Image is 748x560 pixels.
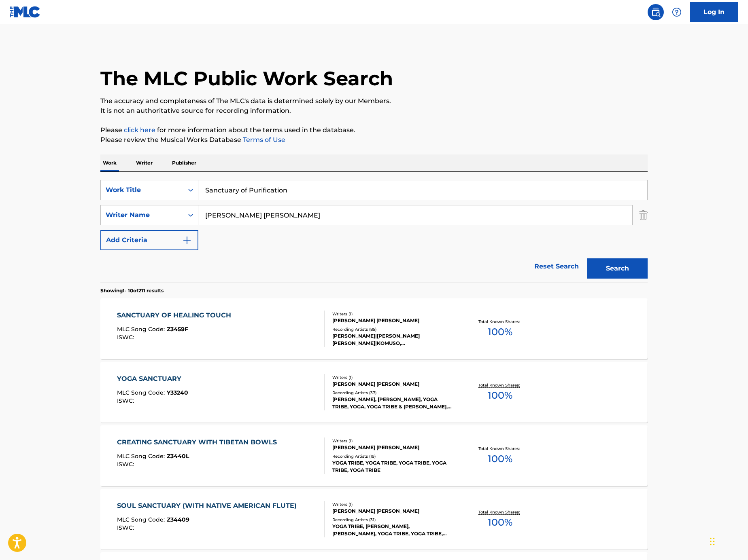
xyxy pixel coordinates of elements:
span: 100 % [488,515,512,530]
div: Recording Artists ( 19 ) [332,453,455,459]
a: SANCTUARY OF HEALING TOUCHMLC Song Code:Z3459FISWC:Writers (1)[PERSON_NAME] [PERSON_NAME]Recordin... [100,298,648,359]
a: Terms of Use [241,136,285,144]
div: SOUL SANCTUARY (WITH NATIVE AMERICAN FLUTE) [117,501,301,511]
div: [PERSON_NAME]|[PERSON_NAME] [PERSON_NAME]|KOMUSO, [DEMOGRAPHIC_DATA] FLUTE, KOMUSO, [PERSON_NAME]... [332,332,455,347]
span: Z3440L [167,452,189,460]
span: 100 % [488,452,512,466]
img: Delete Criterion [639,205,648,225]
div: Writers ( 1 ) [332,438,455,444]
span: MLC Song Code : [117,325,167,333]
p: Total Known Shares: [478,382,522,388]
div: YOGA SANCTUARY [117,374,188,384]
a: Reset Search [530,258,583,275]
img: 9d2ae6d4665cec9f34b9.svg [182,235,192,245]
span: Z34409 [167,516,189,523]
p: Total Known Shares: [478,319,522,325]
div: Writers ( 1 ) [332,311,455,317]
span: ISWC : [117,334,136,341]
span: MLC Song Code : [117,516,167,523]
span: 100 % [488,388,512,403]
p: Total Known Shares: [478,446,522,452]
div: Recording Artists ( 85 ) [332,326,455,332]
span: MLC Song Code : [117,452,167,460]
div: [PERSON_NAME] [PERSON_NAME] [332,507,455,515]
span: 100 % [488,325,512,339]
div: [PERSON_NAME] [PERSON_NAME] [332,444,455,451]
img: help [672,7,682,17]
a: CREATING SANCTUARY WITH TIBETAN BOWLSMLC Song Code:Z3440LISWC:Writers (1)[PERSON_NAME] [PERSON_NA... [100,425,648,486]
p: Writer [134,154,155,171]
span: ISWC : [117,397,136,404]
h1: The MLC Public Work Search [100,66,393,91]
img: search [651,7,661,17]
form: Search Form [100,180,648,283]
a: click here [124,126,155,134]
div: Work Title [106,185,178,195]
p: Showing 1 - 10 of 211 results [100,287,164,294]
div: Drag [710,529,715,554]
div: CREATING SANCTUARY WITH TIBETAN BOWLS [117,437,281,447]
span: MLC Song Code : [117,389,167,396]
p: It is not an authoritative source for recording information. [100,106,648,116]
div: Recording Artists ( 37 ) [332,390,455,396]
button: Add Criteria [100,230,198,250]
div: Writers ( 1 ) [332,501,455,507]
div: Help [669,4,685,20]
div: [PERSON_NAME] [PERSON_NAME] [332,317,455,324]
p: The accuracy and completeness of The MLC's data is determined solely by our Members. [100,96,648,106]
div: SANCTUARY OF HEALING TOUCH [117,311,235,320]
div: Writers ( 1 ) [332,374,455,380]
a: Log In [690,2,738,22]
iframe: Chat Widget [708,521,748,560]
p: Work [100,154,119,171]
div: [PERSON_NAME] [PERSON_NAME] [332,380,455,388]
div: Recording Artists ( 31 ) [332,517,455,523]
a: YOGA SANCTUARYMLC Song Code:Y33240ISWC:Writers (1)[PERSON_NAME] [PERSON_NAME]Recording Artists (3... [100,362,648,423]
div: [PERSON_NAME], [PERSON_NAME], YOGA TRIBE, YOGA, YOGA TRIBE & [PERSON_NAME], YOGA TRIBE, [PERSON_N... [332,396,455,410]
div: Writer Name [106,210,178,220]
p: Please review the Musical Works Database [100,135,648,145]
a: Public Search [648,4,664,20]
button: Search [587,258,648,279]
a: SOUL SANCTUARY (WITH NATIVE AMERICAN FLUTE)MLC Song Code:Z34409ISWC:Writers (1)[PERSON_NAME] [PER... [100,489,648,549]
span: Z3459F [167,325,188,333]
img: MLC Logo [10,6,41,18]
p: Total Known Shares: [478,509,522,515]
p: Publisher [170,154,199,171]
span: ISWC : [117,461,136,468]
span: ISWC : [117,524,136,531]
p: Please for more information about the terms used in the database. [100,125,648,135]
div: YOGA TRIBE, [PERSON_NAME], [PERSON_NAME], YOGA TRIBE, YOGA TRIBE, [PERSON_NAME], YOGA TRIBE, [PER... [332,523,455,537]
span: Y33240 [167,389,188,396]
div: YOGA TRIBE, YOGA TRIBE, YOGA TRIBE, YOGA TRIBE, YOGA TRIBE [332,459,455,474]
